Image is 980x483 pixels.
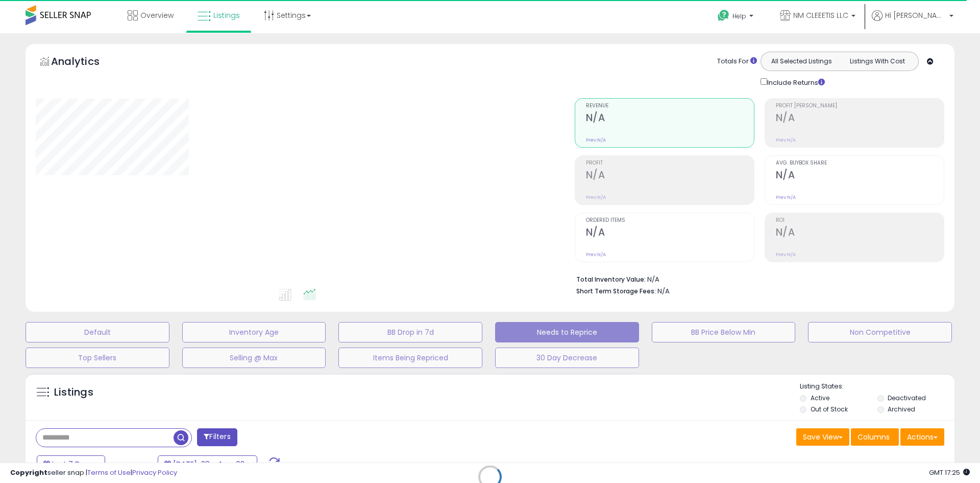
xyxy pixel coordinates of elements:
[10,468,177,478] div: seller snap | |
[586,194,606,200] small: Prev: N/A
[776,112,944,126] h2: N/A
[586,137,606,143] small: Prev: N/A
[182,348,326,368] button: Selling @ Max
[586,226,754,240] h2: N/A
[793,10,848,20] span: NM CLEEETIS LLC
[776,137,796,143] small: Prev: N/A
[776,251,796,258] small: Prev: N/A
[576,272,937,285] li: N/A
[586,251,606,258] small: Prev: N/A
[652,322,796,342] button: BB Price Below Min
[776,218,944,223] span: ROI
[732,12,746,20] span: Help
[885,10,946,20] span: Hi [PERSON_NAME]
[586,160,754,166] span: Profit
[764,55,840,68] button: All Selected Listings
[140,10,174,20] span: Overview
[26,322,169,342] button: Default
[10,468,47,477] strong: Copyright
[495,322,639,342] button: Needs to Reprice
[717,57,757,66] div: Totals For
[338,348,482,368] button: Items Being Repriced
[576,275,646,284] b: Total Inventory Value:
[657,286,670,296] span: N/A
[753,76,837,88] div: Include Returns
[495,348,639,368] button: 30 Day Decrease
[213,10,240,20] span: Listings
[182,322,326,342] button: Inventory Age
[586,103,754,109] span: Revenue
[576,287,656,295] b: Short Term Storage Fees:
[839,55,915,68] button: Listings With Cost
[872,10,953,33] a: Hi [PERSON_NAME]
[776,160,944,166] span: Avg. Buybox Share
[776,226,944,240] h2: N/A
[776,194,796,200] small: Prev: N/A
[709,2,764,33] a: Help
[586,112,754,126] h2: N/A
[51,54,119,71] h5: Analytics
[776,169,944,183] h2: N/A
[808,322,952,342] button: Non Competitive
[586,218,754,223] span: Ordered Items
[338,322,482,342] button: BB Drop in 7d
[586,169,754,183] h2: N/A
[776,103,944,109] span: Profit [PERSON_NAME]
[717,9,730,22] i: Get Help
[26,348,169,368] button: Top Sellers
